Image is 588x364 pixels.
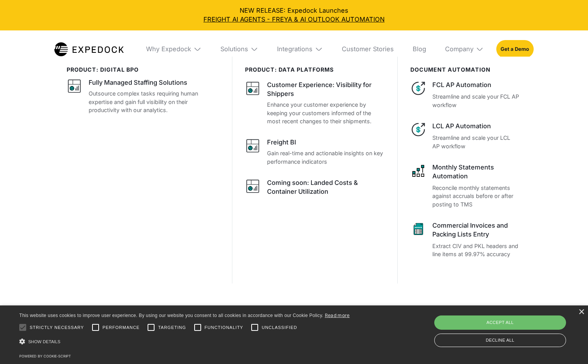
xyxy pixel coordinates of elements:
[89,78,187,87] div: Fully Managed Staffing Solutions
[146,45,191,53] div: Why Expedock
[434,334,566,347] div: Decline all
[19,313,323,318] span: This website uses cookies to improve user experience. By using our website you consent to all coo...
[6,15,581,24] a: FREIGHT AI AGENTS - FREYA & AI OUTLOOK AUTOMATION
[410,163,521,208] a: Monthly Statements AutomationReconcile monthly statements against accruals before or after postin...
[432,221,521,239] div: Commercial Invoices and Packing Lists Entry
[267,178,385,196] div: Coming soon: Landed Costs & Container Utilization
[410,66,521,73] div: document automation
[267,101,385,125] p: Enhance your customer experience by keeping your customers informed of the most recent changes to...
[277,45,312,53] div: Integrations
[245,178,385,198] a: Coming soon: Landed Costs & Container Utilization
[496,40,534,58] a: Get a Demo
[432,92,521,109] p: Streamline and scale your FCL AP workflow
[220,45,248,53] div: Solutions
[445,45,474,53] div: Company
[438,30,490,68] div: Company
[406,30,432,68] a: Blog
[432,184,521,208] p: Reconcile monthly statements against accruals before or after posting to TMS
[410,81,521,109] a: FCL AP AutomationStreamline and scale your FCL AP workflow
[67,78,220,114] a: Fully Managed Staffing SolutionsOutsource complex tasks requiring human expertise and gain full v...
[271,30,329,68] div: Integrations
[30,324,84,331] span: Strictly necessary
[205,324,243,331] span: Functionality
[267,81,385,98] div: Customer Experience: Visibility for Shippers
[6,6,581,24] div: NEW RELEASE: Expedock Launches
[89,89,219,114] p: Outsource complex tasks requiring human expertise and gain full visibility on their productivity ...
[335,30,400,68] a: Customer Stories
[325,312,350,318] a: Read more
[267,138,296,147] div: Freight BI
[432,134,521,150] p: Streamline and scale your LCL AP workflow
[158,324,186,331] span: Targeting
[245,66,385,73] div: PRODUCT: data platforms
[460,281,588,364] iframe: Chat Widget
[28,339,60,344] span: Show details
[245,81,385,125] a: Customer Experience: Visibility for ShippersEnhance your customer experience by keeping your cust...
[432,242,521,258] p: Extract CIV and PKL headers and line items at 99.97% accuracy
[410,221,521,258] a: Commercial Invoices and Packing Lists EntryExtract CIV and PKL headers and line items at 99.97% a...
[102,324,140,331] span: Performance
[19,354,71,358] a: Powered by cookie-script
[214,30,264,68] div: Solutions
[245,138,385,166] a: Freight BIGain real-time and actionable insights on key performance indicators
[67,66,220,73] div: product: digital bpo
[410,122,521,150] a: LCL AP AutomationStreamline and scale your LCL AP workflow
[19,336,350,347] div: Show details
[262,324,297,331] span: Unclassified
[267,149,385,166] p: Gain real-time and actionable insights on key performance indicators
[432,163,521,181] div: Monthly Statements Automation
[432,122,521,131] div: LCL AP Automation
[140,30,208,68] div: Why Expedock
[434,315,566,329] div: Accept all
[432,81,521,89] div: FCL AP Automation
